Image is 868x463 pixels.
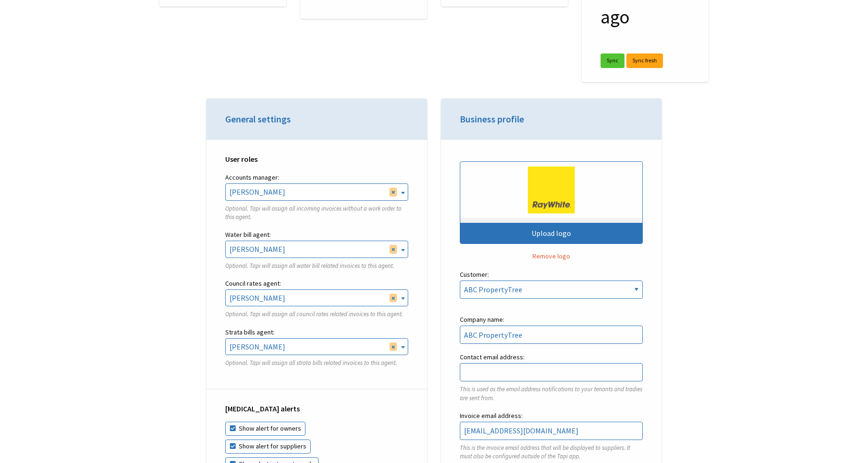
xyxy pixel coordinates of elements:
[460,385,643,402] p: This is used as the email address notifications to your tenants and tradies are sent from.
[460,161,643,244] button: Upload logo
[460,314,643,344] label: Company name:
[225,278,408,289] label: Council rates agent:
[226,290,408,306] span: Jason Colbey
[225,172,408,183] label: Accounts manager:
[225,154,258,164] strong: User roles
[460,251,643,261] button: Remove logo
[460,223,642,243] div: Upload logo
[226,241,408,257] span: Anna Pengelly
[225,229,408,241] label: Water bill agent:
[460,351,643,381] label: Contact email address:
[460,444,643,461] p: This is the invoice email address that will be displayed to suppliers. It must also be configured...
[225,310,408,319] p: Optional. Tapi will assign all council rates related invoices to this agent.
[225,326,408,338] label: Strata bills agent:
[225,289,408,306] span: Jason Colbey
[626,53,663,68] a: Sync fresh
[460,269,643,306] label: Customer:
[226,339,408,355] span: Rebekah Osborne
[460,422,643,440] input: Invoice email address:
[225,241,408,258] span: Anna Pengelly
[225,338,408,355] span: Rebekah Osborne
[460,410,643,440] label: Invoice email address:
[460,363,643,381] input: Contact email address:
[225,422,305,436] label: Show alert for owners
[225,113,408,126] h3: General settings
[225,359,408,367] p: Optional. Tapi will assign all strata bills related invoices to this agent.
[225,183,408,200] span: Taylor Coleman
[226,184,408,200] span: Taylor Coleman
[460,281,643,299] select: Customer:
[460,326,643,344] input: Company name:
[389,245,397,253] span: Remove all items
[389,294,397,302] span: Remove all items
[225,404,300,413] strong: [MEDICAL_DATA] alerts
[528,167,575,213] img: .jpg
[225,440,311,454] label: Show alert for suppliers
[601,53,624,68] a: Sync
[389,188,397,196] span: Remove all items
[225,262,408,270] p: Optional. Tapi will assign all water bill related invoices to this agent.
[225,205,408,221] p: Optional. Tapi will assign all incoming invoices without a work order to this agent.
[389,342,397,351] span: Remove all items
[460,113,643,126] h3: Business profile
